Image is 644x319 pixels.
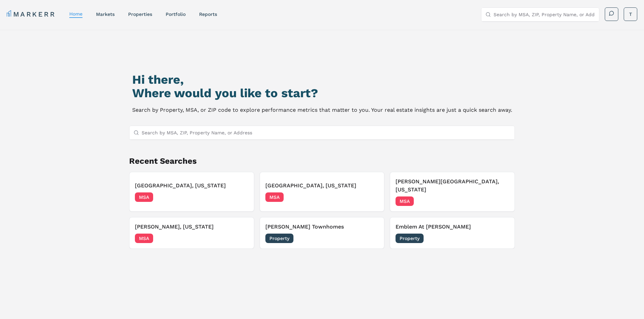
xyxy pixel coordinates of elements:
h1: Hi there, [132,73,512,86]
h3: Emblem At [PERSON_NAME] [396,223,509,231]
button: [PERSON_NAME], [US_STATE]MSA[DATE] [129,217,254,249]
p: Search by Property, MSA, or ZIP code to explore performance metrics that matter to you. Your real... [132,105,512,115]
span: [DATE] [363,235,379,242]
span: Property [265,234,293,243]
span: MSA [135,192,153,202]
h2: Where would you like to start? [132,86,512,100]
span: MSA [135,234,153,243]
h3: [PERSON_NAME], [US_STATE] [135,223,248,231]
input: Search by MSA, ZIP, Property Name, or Address [142,126,511,139]
button: [PERSON_NAME] TownhomesProperty[DATE] [260,217,385,249]
span: [DATE] [233,235,248,242]
a: home [69,11,82,17]
span: T [629,11,632,18]
button: [PERSON_NAME][GEOGRAPHIC_DATA], [US_STATE]MSA[DATE] [390,172,515,212]
a: properties [128,11,152,17]
button: [GEOGRAPHIC_DATA], [US_STATE]MSA[DATE] [260,172,385,212]
a: reports [199,11,217,17]
span: [DATE] [494,235,509,242]
a: Portfolio [166,11,186,17]
input: Search by MSA, ZIP, Property Name, or Address [494,8,595,21]
a: MARKERR [7,9,56,19]
a: markets [96,11,115,17]
span: MSA [396,196,414,206]
span: Property [396,234,424,243]
h3: [PERSON_NAME] Townhomes [265,223,379,231]
button: T [624,7,637,21]
h3: [GEOGRAPHIC_DATA], [US_STATE] [135,182,248,190]
span: [DATE] [233,194,248,201]
span: MSA [265,192,284,202]
span: [DATE] [363,194,379,201]
h2: Recent Searches [129,156,515,166]
h3: [PERSON_NAME][GEOGRAPHIC_DATA], [US_STATE] [396,178,509,194]
h3: [GEOGRAPHIC_DATA], [US_STATE] [265,182,379,190]
button: [GEOGRAPHIC_DATA], [US_STATE]MSA[DATE] [129,172,254,212]
span: [DATE] [494,198,509,205]
button: Emblem At [PERSON_NAME]Property[DATE] [390,217,515,249]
